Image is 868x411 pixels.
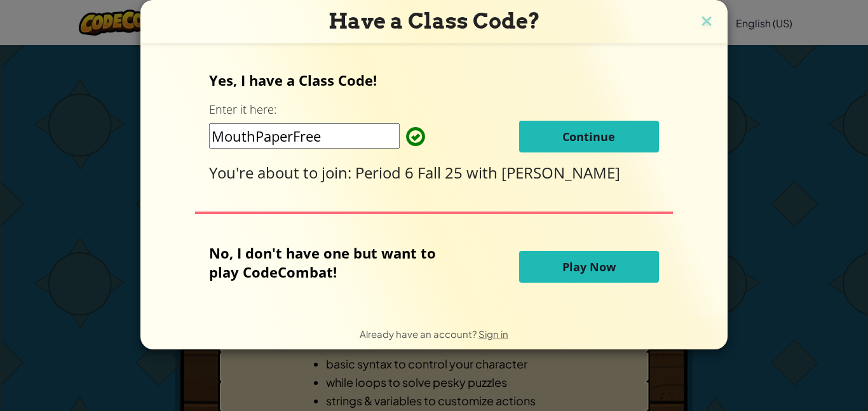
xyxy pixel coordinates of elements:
span: [PERSON_NAME] [501,162,620,183]
button: Play Now [519,251,659,283]
p: No, I don't have one but want to play CodeCombat! [209,243,455,281]
span: Continue [562,129,615,144]
img: close icon [698,13,715,32]
p: Yes, I have a Class Code! [209,71,658,90]
label: Enter it here: [209,102,276,118]
span: Already have an account? [360,328,478,340]
span: with [466,162,501,183]
button: Continue [519,121,659,152]
span: Period 6 Fall 25 [355,162,466,183]
a: Sign in [478,328,508,340]
span: Play Now [562,259,616,274]
span: You're about to join: [209,162,355,183]
span: Have a Class Code? [329,8,540,34]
